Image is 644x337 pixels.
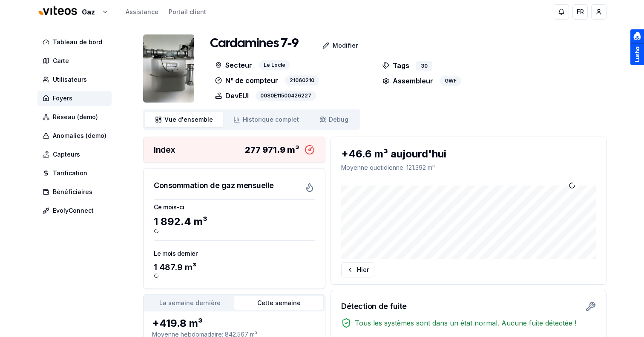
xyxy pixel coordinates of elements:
[37,91,115,106] a: Foyers
[37,166,115,181] a: Tarification
[154,203,315,211] h3: Ce mois-ci
[382,76,433,86] p: Assembleur
[37,128,115,143] a: Anomalies (demo)
[341,262,374,277] button: Hier
[154,261,315,273] div: 1 487.9 m³
[245,144,299,156] div: 277 971.9 m³
[37,72,115,87] a: Utilisateurs
[145,296,234,310] button: La semaine dernière
[37,147,115,162] a: Capteurs
[223,112,309,127] a: Historique complet
[416,61,432,71] div: 30
[154,180,274,191] h3: Consommation de gaz mensuelle
[355,318,576,328] span: Tous les systèmes sont dans un état normal. Aucune fuite détectée !
[152,317,316,330] div: +419.8 m³
[37,203,115,218] a: EvolyConnect
[285,75,319,86] div: 21060210
[53,38,102,46] span: Tableau de bord
[440,76,461,86] div: GWF
[215,91,249,101] p: DevEUI
[53,169,87,177] span: Tarification
[341,147,596,161] div: +46.6 m³ aujourd'hui
[37,53,115,69] a: Carte
[37,1,78,21] img: Viteos - Gaz Logo
[329,115,348,124] span: Debug
[37,184,115,200] a: Bénéficiaires
[154,249,315,258] h3: Le mois dernier
[82,7,95,17] span: Gaz
[215,75,278,86] p: N° de compteur
[53,113,98,121] span: Réseau (demo)
[126,8,158,16] a: Assistance
[243,115,299,124] span: Historique complet
[154,144,175,156] h3: Index
[210,36,299,51] h1: Cardamines 7-9
[382,60,409,71] p: Tags
[143,34,194,103] img: unit Image
[341,300,407,312] h3: Détection de fuite
[256,91,316,101] div: 0080E11500426227
[37,109,115,125] a: Réseau (demo)
[309,112,359,127] a: Debug
[341,163,596,172] p: Moyenne quotidienne : 121.392 m³
[572,4,588,20] button: FR
[37,3,109,21] button: Gaz
[53,150,80,159] span: Capteurs
[333,41,358,50] p: Modifier
[169,8,206,16] a: Portail client
[259,60,290,70] div: Le Locle
[37,34,115,50] a: Tableau de bord
[53,94,72,103] span: Foyers
[577,8,584,16] span: FR
[215,60,252,70] p: Secteur
[299,37,365,54] a: Modifier
[145,112,223,127] a: Vue d'ensemble
[164,115,213,124] span: Vue d'ensemble
[53,206,94,215] span: EvolyConnect
[53,188,92,196] span: Bénéficiaires
[53,131,106,140] span: Anomalies (demo)
[53,75,87,84] span: Utilisateurs
[234,296,323,310] button: Cette semaine
[53,57,69,65] span: Carte
[154,215,315,228] div: 1 892.4 m³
